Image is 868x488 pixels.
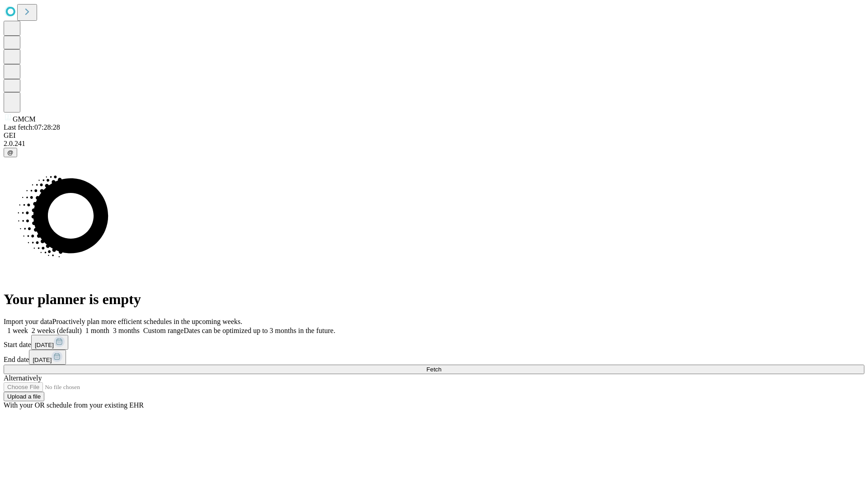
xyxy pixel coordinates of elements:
[4,291,864,308] h1: Your planner is empty
[143,327,184,334] span: Custom range
[4,123,60,131] span: Last fetch: 07:28:28
[4,335,864,350] div: Start date
[4,392,44,401] button: Upload a file
[13,115,36,123] span: GMCM
[4,140,864,148] div: 2.0.241
[4,365,864,374] button: Fetch
[4,350,864,365] div: End date
[29,350,66,365] button: [DATE]
[52,318,242,325] span: Proactively plan more efficient schedules in the upcoming weeks.
[35,342,54,348] span: [DATE]
[32,327,82,334] span: 2 weeks (default)
[113,327,140,334] span: 3 months
[33,357,52,363] span: [DATE]
[7,327,28,334] span: 1 week
[4,131,864,140] div: GEI
[4,148,17,157] button: @
[4,318,52,325] span: Import your data
[7,149,14,156] span: @
[184,327,335,334] span: Dates can be optimized up to 3 months in the future.
[426,366,441,373] span: Fetch
[4,401,144,409] span: With your OR schedule from your existing EHR
[31,335,68,350] button: [DATE]
[85,327,109,334] span: 1 month
[4,374,42,382] span: Alternatively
